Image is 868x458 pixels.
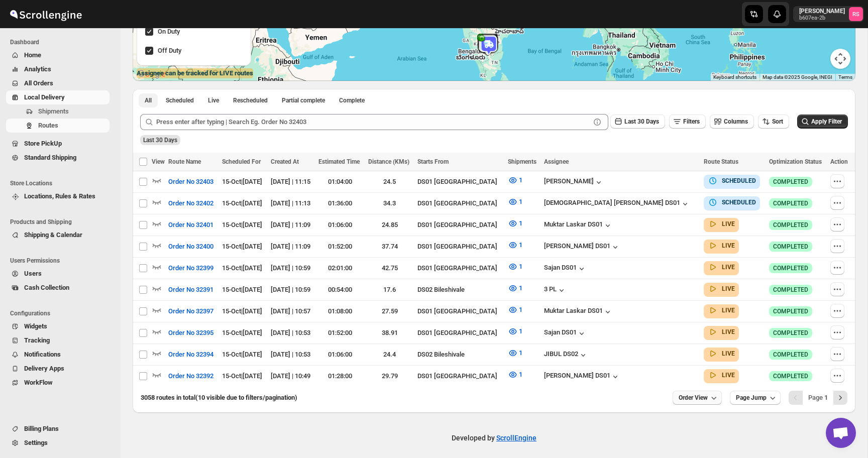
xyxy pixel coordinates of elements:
[162,260,220,276] button: Order No 32399
[519,327,522,335] span: 1
[799,15,845,21] p: b607ea-2b
[758,114,789,129] button: Sort
[544,372,620,382] button: [PERSON_NAME] DS01
[156,114,590,130] input: Press enter after typing | Search Eg. Order No 32403
[158,47,181,54] span: Off Duty
[773,178,808,186] span: COMPLETED
[679,394,708,402] span: Order View
[168,328,213,338] span: Order No 32395
[544,220,613,231] button: Muktar Laskar DS01
[137,68,253,78] label: Assignee can be tracked for LIVE routes
[502,237,528,253] button: 1
[502,302,528,318] button: 1
[417,263,501,273] div: DS01 [GEOGRAPHIC_DATA]
[417,177,501,187] div: DS01 [GEOGRAPHIC_DATA]
[222,264,262,272] span: 15-Oct | [DATE]
[544,285,567,295] button: 3 PL
[24,192,95,200] span: Locations, Rules & Rates
[544,264,587,274] button: Sajan DS01
[139,93,158,107] button: All routes
[368,263,412,273] div: 42.75
[502,367,528,383] button: 1
[838,74,852,80] a: Terms (opens in new tab)
[502,259,528,275] button: 1
[24,93,65,101] span: Local Delivery
[271,285,312,295] div: [DATE] | 10:59
[722,350,735,357] b: LIVE
[773,329,808,337] span: COMPLETED
[544,199,690,209] div: [DEMOGRAPHIC_DATA] [PERSON_NAME] DS01
[799,7,845,15] p: [PERSON_NAME]
[544,242,620,252] button: [PERSON_NAME] DS01
[368,350,412,360] div: 24.4
[708,370,735,380] button: LIVE
[222,351,262,358] span: 15-Oct | [DATE]
[713,74,756,81] button: Keyboard shortcuts
[544,177,604,187] div: [PERSON_NAME]
[826,418,856,448] div: Open chat
[271,220,312,230] div: [DATE] | 11:09
[166,96,194,104] span: Scheduled
[773,264,808,272] span: COMPLETED
[368,220,412,230] div: 24.85
[808,394,828,401] span: Page
[519,176,522,184] span: 1
[502,280,528,296] button: 1
[502,215,528,232] button: 1
[669,114,706,129] button: Filters
[222,243,262,250] span: 15-Oct | [DATE]
[318,328,362,338] div: 01:52:00
[789,391,847,405] nav: Pagination
[793,6,864,22] button: User menu
[417,285,501,295] div: DS02 Bileshivale
[417,198,501,208] div: DS01 [GEOGRAPHIC_DATA]
[519,371,522,378] span: 1
[519,263,522,270] span: 1
[610,114,665,129] button: Last 30 Days
[502,194,528,210] button: 1
[222,372,262,380] span: 15-Oct | [DATE]
[6,348,110,362] button: Notifications
[417,350,501,360] div: DS02 Bileshivale
[271,263,312,273] div: [DATE] | 10:59
[824,394,828,401] b: 1
[6,76,110,90] button: All Orders
[135,68,168,81] a: Open this area in Google Maps (opens a new window)
[24,284,69,291] span: Cash Collection
[6,189,110,203] button: Locations, Rules & Rates
[10,218,114,226] span: Products and Shipping
[544,328,587,338] button: Sajan DS01
[773,351,808,359] span: COMPLETED
[6,228,110,242] button: Shipping & Calendar
[222,158,261,165] span: Scheduled For
[38,107,69,115] span: Shipments
[722,307,735,314] b: LIVE
[162,303,220,319] button: Order No 32397
[722,285,735,292] b: LIVE
[168,242,213,252] span: Order No 32400
[496,434,536,442] a: ScrollEngine
[158,28,180,35] span: On Duty
[162,325,220,341] button: Order No 32395
[708,176,756,186] button: SCHEDULED
[6,319,110,333] button: Widgets
[162,174,220,190] button: Order No 32403
[135,68,168,81] img: Google
[830,49,850,69] button: Map camera controls
[708,327,735,337] button: LIVE
[708,349,735,359] button: LIVE
[673,391,722,405] button: Order View
[8,2,83,27] img: ScrollEngine
[222,307,262,315] span: 15-Oct | [DATE]
[769,158,822,165] span: Optimization Status
[168,285,213,295] span: Order No 32391
[502,345,528,361] button: 1
[24,425,59,432] span: Billing Plans
[502,172,528,188] button: 1
[773,221,808,229] span: COMPLETED
[544,307,613,317] button: Muktar Laskar DS01
[519,198,522,205] span: 1
[168,198,213,208] span: Order No 32402
[722,199,756,206] b: SCHEDULED
[830,158,848,165] span: Action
